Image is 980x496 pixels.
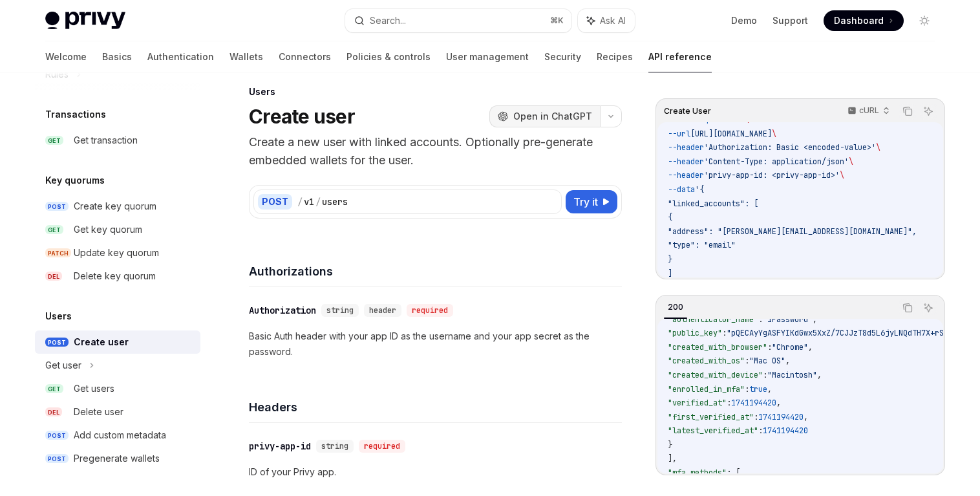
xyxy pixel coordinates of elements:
span: "created_with_browser" [668,342,767,352]
a: Support [772,14,808,27]
span: ⌘ K [550,16,564,26]
span: { [668,212,672,222]
div: Delete key quorum [74,268,156,284]
a: Connectors [279,41,331,72]
a: POSTCreate user [35,330,200,354]
span: 1741194420 [763,426,808,436]
span: : [745,384,749,394]
span: DEL [45,272,62,281]
a: Wallets [229,41,263,72]
span: } [668,440,672,450]
a: PATCHUpdate key quorum [35,241,200,264]
span: : [763,370,767,380]
div: Add custom metadata [74,427,166,443]
button: Open in ChatGPT [489,105,600,127]
span: --header [668,156,704,167]
span: POST [45,454,69,464]
span: --header [668,170,704,180]
span: "Chrome" [772,342,808,352]
span: ] [668,268,672,279]
a: Dashboard [824,10,904,31]
button: Ask AI [920,103,937,120]
a: Welcome [45,41,87,72]
span: \ [840,170,844,180]
div: Authorization [249,304,316,317]
div: Pregenerate wallets [74,451,160,466]
p: cURL [859,105,879,116]
h4: Headers [249,398,622,416]
img: light logo [45,12,125,30]
span: , [808,342,813,352]
span: : [745,356,749,366]
span: "verified_at" [668,398,727,408]
span: "latest_verified_at" [668,426,758,436]
span: Open in ChatGPT [513,110,592,123]
p: Create a new user with linked accounts. Optionally pre-generate embedded wallets for the user. [249,133,622,169]
a: GETGet transaction [35,129,200,152]
span: \ [772,129,776,139]
span: GET [45,225,63,235]
span: --data [668,184,695,195]
div: Search... [370,13,406,28]
a: Authentication [147,41,214,72]
button: Copy the contents from the code block [899,299,916,316]
span: \ [876,142,880,153]
p: Basic Auth header with your app ID as the username and your app secret as the password. [249,329,622,360]
h1: Create user [249,105,355,128]
span: true [749,384,767,394]
a: Basics [102,41,132,72]
div: v1 [304,195,314,208]
span: : [754,412,758,422]
span: header [369,305,396,316]
span: : [ [727,468,740,478]
span: "linked_accounts": [ [668,199,758,209]
span: : [727,398,731,408]
span: Ask AI [600,14,626,27]
a: GETGet users [35,377,200,400]
div: required [359,440,405,453]
span: 'Content-Type: application/json' [704,156,849,167]
span: Dashboard [834,14,884,27]
div: privy-app-id [249,440,311,453]
a: Recipes [597,41,633,72]
span: "first_verified_at" [668,412,754,422]
span: [URL][DOMAIN_NAME] [690,129,772,139]
span: Try it [573,194,598,210]
div: required [407,304,453,317]
span: "address": "[PERSON_NAME][EMAIL_ADDRESS][DOMAIN_NAME]", [668,226,917,237]
span: } [668,254,672,264]
span: ], [668,453,677,464]
button: Try it [566,190,617,213]
a: Policies & controls [346,41,431,72]
div: Get key quorum [74,222,142,237]
div: / [297,195,303,208]
a: DELDelete key quorum [35,264,200,288]
span: 1741194420 [731,398,776,408]
div: Get user [45,358,81,373]
div: Users [249,85,622,98]
div: Update key quorum [74,245,159,261]
span: , [767,384,772,394]
div: users [322,195,348,208]
span: : [758,314,763,325]
span: GET [45,136,63,146]
button: cURL [840,100,895,122]
a: DELDelete user [35,400,200,424]
span: : [767,342,772,352]
span: , [817,370,822,380]
p: ID of your Privy app. [249,464,622,480]
span: 1741194420 [758,412,804,422]
span: PATCH [45,248,71,258]
div: Create key quorum [74,199,156,214]
div: Get users [74,381,114,396]
a: Security [544,41,581,72]
span: "created_with_os" [668,356,745,366]
div: Create user [74,334,129,350]
span: : [758,426,763,436]
span: '{ [695,184,704,195]
div: Delete user [74,404,123,420]
span: 'privy-app-id: <privy-app-id>' [704,170,840,180]
button: Ask AI [578,9,635,32]
a: Demo [731,14,757,27]
div: Get transaction [74,133,138,148]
